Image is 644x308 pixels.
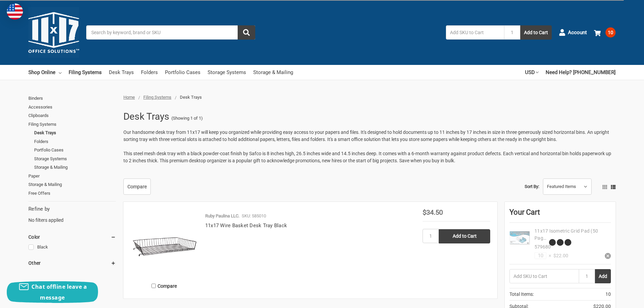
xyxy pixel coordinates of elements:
h1: Desk Trays [123,108,169,125]
a: Black [28,243,116,252]
a: Accessories [28,103,116,112]
span: Account [568,29,587,37]
a: Storage Systems [208,65,246,80]
a: Folders [141,65,158,80]
input: Search by keyword, brand or SKU [86,25,255,40]
a: Storage & Mailing [253,65,293,80]
a: USD [525,65,539,80]
a: Account [559,24,587,41]
span: (Showing 1 of 1) [171,115,203,122]
span: Desk Trays [180,95,202,100]
img: 11x17 Isometric Grid Pad (50 Pages per Tablet) [509,228,530,248]
span: 579680 [534,244,551,250]
a: Filing Systems [28,120,116,129]
a: Compare [123,179,151,195]
img: 11x17.com [28,7,79,58]
a: Filing Systems [69,65,102,80]
button: Add to Cart [520,25,552,40]
a: Portfolio Cases [34,146,116,155]
h5: Color [28,233,116,241]
a: Storage & Mailing [28,180,116,189]
p: Ruby Paulina LLC. [205,213,239,219]
a: Folders [34,137,116,146]
a: Binders [28,94,116,103]
label: Compare [130,280,198,291]
a: Desk Trays [34,128,116,137]
span: 10 [605,27,616,38]
span: Chat offline leave a message [31,283,87,301]
input: Add to Cart [439,229,490,243]
span: $34.50 [423,208,443,216]
a: Shop Online [28,65,62,80]
a: Portfolio Cases [165,65,200,80]
a: Free Offers [28,189,116,198]
span: This steel mesh desk tray with a black powder-coat finish by Safco is 8 inches high, 26.5 inches ... [123,151,611,163]
input: Add SKU to Cart [446,25,504,40]
a: Paper [28,172,116,181]
a: Clipboards [28,111,116,120]
a: Storage & Mailing [34,163,116,172]
span: × [546,252,551,259]
h5: Refine by [28,205,116,213]
button: Chat offline leave a message [7,281,98,303]
a: Filing Systems [143,95,171,100]
input: Compare [151,284,156,288]
a: 11x17 Isometric Grid Pad (50 Pag… [534,228,598,241]
a: Storage Systems [34,155,116,163]
img: duty and tax information for United States [7,3,23,20]
a: Home [123,95,135,100]
div: Your Cart [509,207,611,223]
a: Desk Trays [109,65,134,80]
span: Our handsome desk tray from 11x17 will keep you organized while providing easy access to your pap... [123,129,609,142]
a: Need Help? [PHONE_NUMBER] [546,65,616,80]
img: 11x17 Wire Basket Desk Tray Black [130,209,198,277]
a: 10 [594,24,616,41]
div: No filters applied [28,205,116,223]
h5: Other [28,259,116,267]
label: Sort By: [525,182,539,192]
a: 11x17 Wire Basket Desk Tray Black [205,222,287,229]
p: SKU: 585010 [242,213,266,219]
